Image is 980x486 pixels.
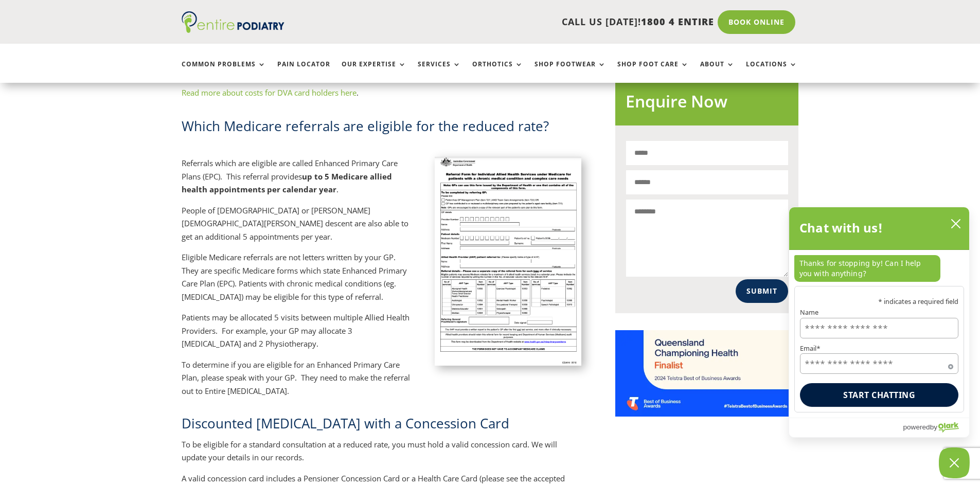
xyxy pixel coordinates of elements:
[534,61,606,83] a: Shop Footwear
[182,25,284,35] a: Entire Podiatry
[800,383,958,407] button: Start chatting
[418,61,461,83] a: Services
[800,309,958,316] label: Name
[182,311,413,358] p: Patients may be allocated 5 visits between multiple Allied Health Providers. For example, your GP...
[182,11,284,33] img: logo (1)
[800,345,958,352] label: Email*
[800,318,958,338] input: Name
[939,447,970,478] button: Close Chatbox
[641,15,714,28] span: 1800 4 ENTIRE
[736,279,788,303] button: Submit
[800,298,958,305] p: * indicates a required field
[182,414,582,438] h2: Discounted [MEDICAL_DATA] with a Concession Card
[277,61,330,83] a: Pain Locator
[800,353,958,374] input: Email
[746,61,797,83] a: Locations
[930,421,937,434] span: by
[948,362,953,367] span: Required field
[182,204,413,251] p: People of [DEMOGRAPHIC_DATA] or [PERSON_NAME][DEMOGRAPHIC_DATA][PERSON_NAME] descent are also abl...
[626,90,788,118] h2: Enquire Now
[182,358,413,398] p: To determine if you are eligible for an Enhanced Primary Care Plan, please speak with your GP. Th...
[789,250,969,286] div: chat
[615,330,798,417] img: Telstra Business Awards QLD State Finalist - Championing Health Category
[182,117,582,140] h2: Which Medicare referrals are eligible for the reduced rate?
[472,61,523,83] a: Orthotics
[342,61,406,83] a: Our Expertise
[324,15,714,29] p: CALL US [DATE]!
[799,218,883,238] h2: Chat with us!
[182,87,357,98] a: Read more about costs for DVA card holders here
[615,408,798,419] a: Telstra Business Awards QLD State Finalist - Championing Health Category
[794,255,940,282] p: Thanks for stopping by! Can I help you with anything?
[182,438,582,472] p: To be eligible for a standard consultation at a reduced rate, you must hold a valid concession ca...
[182,61,266,83] a: Common Problems
[182,86,582,100] p: .
[718,10,795,34] a: Book Online
[903,421,930,434] span: powered
[789,207,970,438] div: olark chatbox
[903,418,969,437] a: Powered by Olark
[700,61,735,83] a: About
[617,61,689,83] a: Shop Foot Care
[435,157,582,365] img: GP Referral Form for Podiatry and Medicare
[182,251,413,311] p: Eligible Medicare referrals are not letters written by your GP. They are specific Medicare forms ...
[182,157,413,204] p: Referrals which are eligible are called Enhanced Primary Care Plans (EPC). This referral provides .
[948,216,964,231] button: close chatbox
